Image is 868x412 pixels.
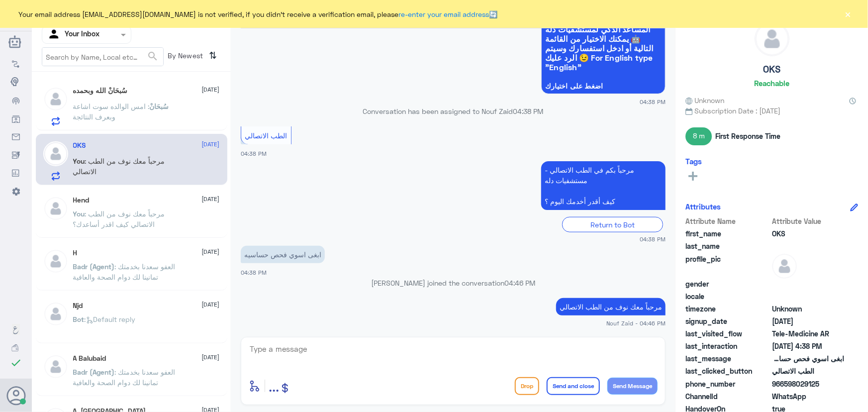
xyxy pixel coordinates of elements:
[685,328,770,339] span: last_visited_flow
[685,241,770,251] span: last_name
[685,291,770,302] span: locale
[513,107,544,115] span: 04:38 PM
[245,131,288,140] span: الطب الاتصالي
[85,315,136,323] span: : Default reply
[685,202,721,211] h6: Attributes
[73,354,106,363] h5: A Balubaid
[640,235,666,243] span: 04:38 PM
[43,354,68,379] img: defaultAdmin.png
[754,79,789,88] h6: Reachable
[715,131,780,141] span: First Response Time
[73,157,85,165] span: You
[685,216,770,226] span: Attribute Name
[772,228,844,239] span: OKS
[763,64,780,75] h5: OKS
[241,278,666,288] p: [PERSON_NAME] joined the conversation
[545,15,662,72] span: سعداء بتواجدك معنا اليوم 👋 أنا المساعد الذكي لمستشفيات دله 🤖 يمكنك الاختيار من القائمة التالية أو...
[73,209,85,218] span: You
[399,10,489,18] a: re-enter your email address
[73,302,83,310] h5: Njd
[269,375,279,397] button: ...
[73,249,78,257] h5: H
[42,48,163,66] input: Search by Name, Local etc…
[504,279,535,287] span: 04:46 PM
[843,9,853,19] button: ×
[73,87,128,95] h5: سُبحَانْ الله وبحمده
[202,300,220,309] span: [DATE]
[685,127,712,145] span: 8 m
[685,316,770,326] span: signup_date
[685,254,770,277] span: profile_pic
[515,377,539,395] button: Drop
[685,391,770,402] span: ChannelId
[685,341,770,351] span: last_interaction
[209,47,217,64] i: ⇅
[73,368,176,387] span: : العفو سعدنا بخدمتك تمانينا لك دوام الصحة والعافية
[202,247,220,256] span: [DATE]
[547,377,600,395] button: Send and close
[147,48,159,65] button: search
[269,377,279,395] span: ...
[685,95,724,105] span: Unknown
[640,98,666,106] span: 04:38 PM
[606,319,666,327] span: Nouf Zaid - 04:46 PM
[772,304,844,314] span: Unknown
[685,228,770,239] span: first_name
[73,196,90,205] h5: Hend
[772,391,844,402] span: 2
[150,102,169,110] span: سُبحَانْ
[685,353,770,364] span: last_message
[241,150,267,157] span: 04:38 PM
[772,353,844,364] span: ابغى اسوي فحص حساسيه
[685,366,770,376] span: last_clicked_button
[545,82,662,90] span: اضغط على اختيارك
[772,341,844,351] span: 2025-10-05T13:38:26.101Z
[685,157,702,166] h6: Tags
[685,279,770,289] span: gender
[772,254,797,279] img: defaultAdmin.png
[202,353,220,362] span: [DATE]
[43,196,68,221] img: defaultAdmin.png
[43,87,68,111] img: defaultAdmin.png
[43,302,68,326] img: defaultAdmin.png
[73,157,165,176] span: : مرحباً معك نوف من الطب الاتصالي
[241,106,666,116] p: Conversation has been assigned to Nouf Zaid
[241,246,325,263] p: 5/10/2025, 4:38 PM
[202,85,220,94] span: [DATE]
[541,161,666,210] p: 5/10/2025, 4:38 PM
[202,140,220,149] span: [DATE]
[755,22,789,56] img: defaultAdmin.png
[562,217,663,232] div: Return to Bot
[772,279,844,289] span: null
[202,195,220,204] span: [DATE]
[772,316,844,326] span: 2025-10-04T21:12:08.777Z
[685,379,770,389] span: phone_number
[73,368,115,376] span: Badr (Agent)
[6,386,25,405] button: Avatar
[607,378,658,395] button: Send Message
[73,209,165,228] span: : مرحباً معك نوف من الطب الاتصالي كيف اقدر أساعدك؟
[73,262,115,271] span: Badr (Agent)
[772,216,844,226] span: Attribute Value
[10,357,22,369] i: check
[73,315,85,323] span: Bot
[772,366,844,376] span: الطب الاتصالي
[73,141,86,150] h5: OKS
[43,141,68,166] img: defaultAdmin.png
[164,47,205,67] span: By Newest
[73,102,150,121] span: : امس الوالده سوت اشاعة وبعرف النتائجة
[772,328,844,339] span: Tele-Medicine AR
[772,379,844,389] span: 966598029125
[241,269,267,276] span: 04:38 PM
[772,291,844,302] span: null
[685,304,770,314] span: timezone
[73,262,176,281] span: : العفو سعدنا بخدمتك تمانينا لك دوام الصحة والعافية
[19,9,498,19] span: Your email address [EMAIL_ADDRESS][DOMAIN_NAME] is not verified, if you didn't receive a verifica...
[43,249,68,274] img: defaultAdmin.png
[685,105,858,116] span: Subscription Date : [DATE]
[556,298,666,315] p: 5/10/2025, 4:46 PM
[147,50,159,62] span: search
